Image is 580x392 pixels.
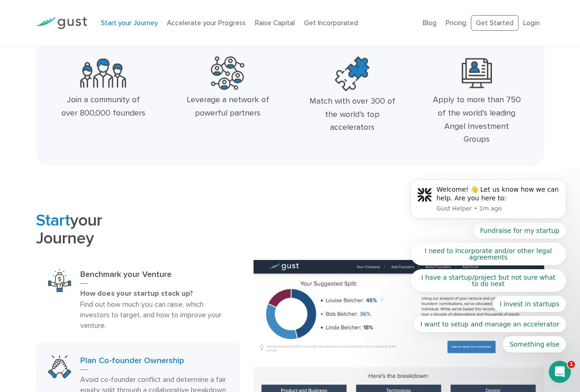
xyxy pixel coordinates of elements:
a: Raise Capital [255,19,295,27]
img: Benchmark Your Venture [48,269,71,292]
h2: your Journey [36,211,239,247]
div: Leverage a network of powerful partners [183,94,272,120]
a: Get Incorporated [304,19,358,27]
img: Community Founders [80,56,126,90]
div: Match with over 300 of the world’s top accelerators [308,95,397,134]
iframe: Intercom notifications message [397,35,580,367]
img: Gust Logo [36,17,87,29]
a: Pricing [446,19,466,27]
a: Get Started [471,15,519,31]
div: Join a community of over 800,000 founders [59,94,147,120]
a: Start your Journey [101,19,158,27]
img: Top Accelerators [335,56,370,91]
a: Login [523,19,540,27]
img: Powerful Partners [211,56,244,90]
strong: How does your startup stack up? [80,289,193,298]
h3: Benchmark your Venture [80,269,227,284]
img: Plan Co Founder Ownership [48,355,71,378]
a: Blog [423,19,436,27]
h3: Plan Co-founder Ownership [80,355,227,370]
a: Benchmark Your VentureBenchmark your VentureHow does your startup stack up? Find out how much you... [36,257,239,343]
iframe: Chat Widget [534,348,580,392]
span: Find out how much you can raise, which investors to target, and how to improve your venture. [80,300,221,330]
a: Accelerate your Progress [167,19,246,27]
span: Start [36,210,70,230]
